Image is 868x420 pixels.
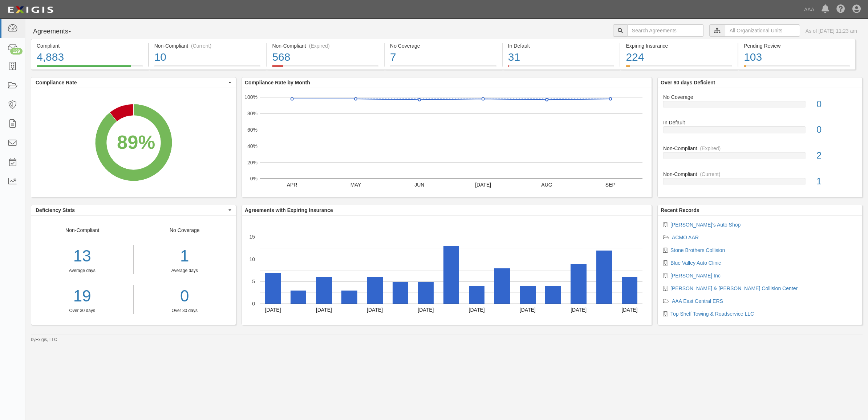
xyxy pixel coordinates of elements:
[250,176,257,181] text: 0%
[242,216,652,325] svg: A chart.
[31,227,134,314] div: Non-Compliant
[247,159,257,165] text: 20%
[36,207,227,214] span: Deficiency Stats
[31,24,85,39] button: Agreements
[37,42,143,49] div: Compliant
[10,48,23,55] div: 129
[670,273,721,279] a: [PERSON_NAME] Inc
[31,337,57,343] small: by
[811,98,862,111] div: 0
[252,301,255,307] text: 0
[191,42,211,49] div: (Current)
[663,145,857,171] a: Non-Compliant(Expired)2
[670,311,754,317] a: Top Shelf Towing & Roadservice LLC
[309,42,330,49] div: (Expired)
[139,308,231,314] div: Over 30 days
[252,279,255,284] text: 5
[390,42,496,49] div: No Coverage
[672,298,723,304] a: AAA East Central ERS
[744,49,850,65] div: 103
[811,123,862,136] div: 0
[811,149,862,162] div: 2
[37,49,143,65] div: 4,883
[31,285,133,308] a: 19
[806,27,857,35] div: As of [DATE] 11:23 am
[31,88,236,197] svg: A chart.
[626,42,732,49] div: Expiring Insurance
[663,93,857,119] a: No Coverage0
[31,65,148,71] a: Compliant4,883
[36,79,227,86] span: Compliance Rate
[475,182,491,188] text: [DATE]
[245,80,310,85] b: Compliance Rate by Month
[134,227,236,314] div: No Coverage
[658,171,862,178] div: Non-Compliant
[605,182,616,188] text: SEP
[139,268,231,274] div: Average days
[508,42,615,49] div: In Default
[620,65,738,71] a: Expiring Insurance224
[700,145,721,152] div: (Expired)
[245,207,333,213] b: Agreements with Expiring Insurance
[249,234,255,240] text: 15
[244,94,257,100] text: 100%
[350,182,361,188] text: MAY
[836,5,845,14] i: Help Center - Complianz
[154,49,261,65] div: 10
[670,247,725,253] a: Stone Brothers Collision
[700,171,720,178] div: (Current)
[267,65,384,71] a: Non-Compliant(Expired)568
[31,308,133,314] div: Over 30 days
[272,49,378,65] div: 568
[249,256,255,262] text: 10
[5,3,56,16] img: logo-5460c22ac91f19d4615b14bd174203de0afe785f0fc80cf4dbbc73dc1793850b.png
[503,65,620,71] a: In Default31
[390,49,496,65] div: 7
[287,182,297,188] text: APR
[508,49,615,65] div: 31
[541,182,552,188] text: AUG
[738,65,856,71] a: Pending Review103
[247,143,257,149] text: 40%
[621,307,637,313] text: [DATE]
[385,65,502,71] a: No Coverage7
[31,205,236,215] button: Deficiency Stats
[139,285,231,308] a: 0
[672,235,699,240] a: ACMO AAR
[658,119,862,126] div: In Default
[247,111,257,116] text: 80%
[36,337,57,342] a: Exigis, LLC
[658,93,862,101] div: No Coverage
[661,80,715,85] b: Over 90 days Deficient
[367,307,383,313] text: [DATE]
[31,268,133,274] div: Average days
[469,307,485,313] text: [DATE]
[247,127,257,133] text: 60%
[627,24,704,37] input: Search Agreements
[265,307,281,313] text: [DATE]
[658,145,862,152] div: Non-Compliant
[626,49,732,65] div: 224
[272,42,378,49] div: Non-Compliant (Expired)
[31,77,236,88] button: Compliance Rate
[744,42,850,49] div: Pending Review
[800,2,818,17] a: AAA
[670,260,721,266] a: Blue Valley Auto Clinic
[670,285,798,291] a: [PERSON_NAME] & [PERSON_NAME] Collision Center
[811,175,862,188] div: 1
[520,307,536,313] text: [DATE]
[117,128,155,156] div: 89%
[139,245,231,268] div: 1
[316,307,332,313] text: [DATE]
[663,171,857,191] a: Non-Compliant(Current)1
[149,65,266,71] a: Non-Compliant(Current)10
[31,245,133,268] div: 13
[242,88,652,197] svg: A chart.
[663,119,857,145] a: In Default0
[414,182,424,188] text: JUN
[154,42,261,49] div: Non-Compliant (Current)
